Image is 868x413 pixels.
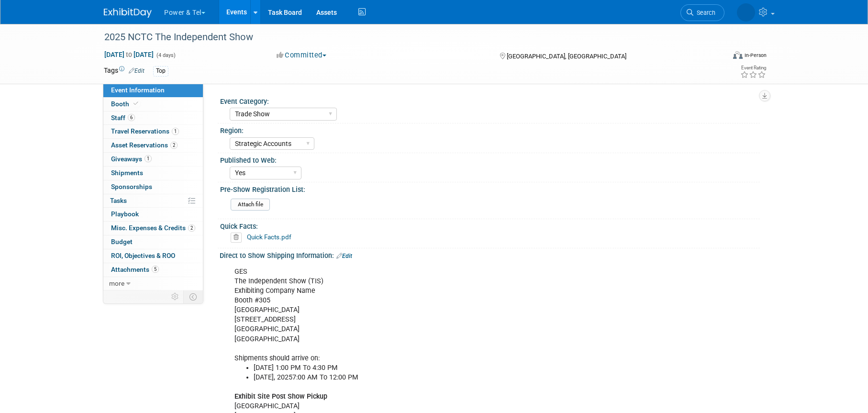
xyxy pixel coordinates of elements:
[103,208,203,221] a: Playbook
[156,52,176,58] span: (4 days)
[220,153,760,165] div: Published to Web:
[111,210,139,218] span: Playbook
[128,114,135,121] span: 6
[103,249,203,263] a: ROI, Objectives & ROO
[234,392,327,401] b: Exhibit Site Post Show Pickup
[103,139,203,152] a: Asset Reservations2
[220,248,764,261] div: Direct to Show Shipping Information:
[104,50,154,59] span: [DATE] [DATE]
[153,66,168,76] div: Top
[111,224,195,232] span: Misc. Expenses & Credits
[184,290,203,303] td: Toggle Event Tabs
[220,123,760,135] div: Region:
[740,66,766,70] div: Event Rating
[103,194,203,208] a: Tasks
[104,66,145,77] td: Tags
[744,52,767,59] div: In-Person
[101,29,710,46] div: 2025 NCTC The Independent Show
[103,277,203,290] a: more
[110,197,127,204] span: Tasks
[220,94,760,106] div: Event Category:
[172,128,179,135] span: 1
[668,50,767,64] div: Event Format
[145,155,152,162] span: 1
[152,266,159,273] span: 5
[220,219,760,231] div: Quick Facts:
[111,266,159,273] span: Attachments
[103,222,203,235] a: Misc. Expenses & Credits2
[103,125,203,138] a: Travel Reservations1
[124,51,134,58] span: to
[111,141,178,149] span: Asset Reservations
[129,67,145,74] a: Edit
[737,3,755,22] img: Melissa Seibring
[167,290,184,303] td: Personalize Event Tab Strip
[111,100,140,108] span: Booth
[111,155,152,163] span: Giveaways
[109,279,124,287] span: more
[111,86,165,94] span: Event Information
[134,101,138,106] i: Booth reservation complete
[103,263,203,277] a: Attachments5
[111,169,143,177] span: Shipments
[104,8,152,18] img: ExhibitDay
[693,9,715,16] span: Search
[254,373,653,382] li: [DATE], 20257:00 AM To 12:00 PM
[254,363,653,373] li: [DATE] 1:00 PM To 4:30 PM
[336,253,352,259] a: Edit
[111,252,175,259] span: ROI, Objectives & ROO
[111,127,179,135] span: Travel Reservations
[111,114,135,122] span: Staff
[103,180,203,194] a: Sponsorships
[273,50,330,60] button: Committed
[111,238,133,246] span: Budget
[247,233,291,241] a: Quick Facts.pdf
[103,98,203,111] a: Booth
[188,224,195,232] span: 2
[111,183,152,190] span: Sponsorships
[507,53,626,60] span: [GEOGRAPHIC_DATA], [GEOGRAPHIC_DATA]
[733,51,743,59] img: Format-Inperson.png
[103,153,203,166] a: Giveaways1
[103,84,203,97] a: Event Information
[103,167,203,180] a: Shipments
[103,112,203,125] a: Staff6
[103,235,203,249] a: Budget
[680,4,724,21] a: Search
[231,234,245,241] a: Delete attachment?
[170,142,178,149] span: 2
[220,182,760,194] div: Pre-Show Registration List:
